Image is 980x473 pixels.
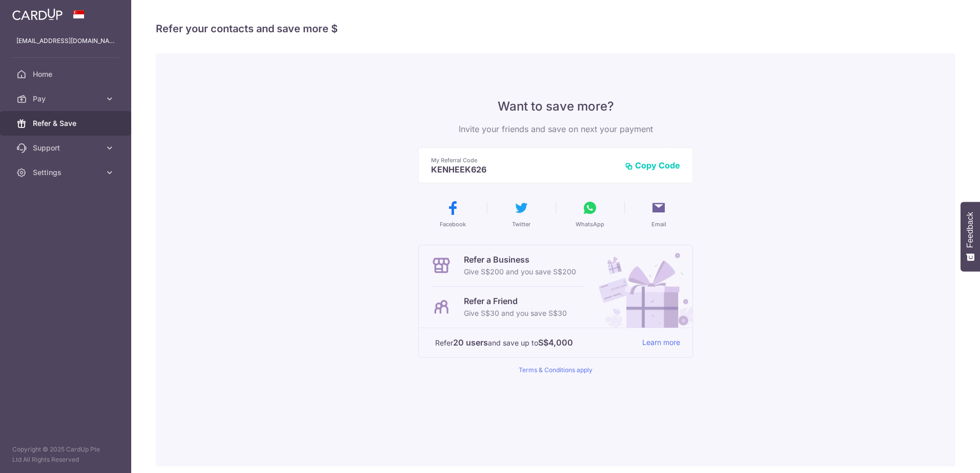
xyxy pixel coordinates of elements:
[418,98,693,115] p: Want to save more?
[464,253,576,266] p: Refer a Business
[538,336,573,349] strong: S$4,000
[431,164,617,175] p: KENHEEK626
[651,220,666,228] span: Email
[435,336,634,349] p: Refer and save up to
[453,336,488,349] strong: 20 users
[418,123,693,135] p: Invite your friends and save on next your payment
[961,202,980,271] button: Feedback - Show survey
[560,200,620,228] button: WhatsApp
[491,200,552,228] button: Twitter
[966,212,975,248] span: Feedback
[628,200,689,228] button: Email
[33,143,100,153] span: Support
[464,307,567,319] p: Give S$30 and you save S$30
[642,336,680,349] a: Learn more
[33,118,100,128] span: Refer & Save
[589,245,692,328] img: Refer
[625,160,680,170] button: Copy Code
[512,220,530,228] span: Twitter
[431,156,617,164] p: My Referral Code
[464,295,567,307] p: Refer a Friend
[33,94,100,104] span: Pay
[576,220,604,228] span: WhatsApp
[519,366,593,374] a: Terms & Conditions apply
[440,220,466,228] span: Facebook
[464,266,576,278] p: Give S$200 and you save S$200
[156,20,955,37] h4: Refer your contacts and save more $
[422,200,483,228] button: Facebook
[33,69,100,79] span: Home
[12,8,63,20] img: CardUp
[16,36,115,46] p: [EMAIL_ADDRESS][DOMAIN_NAME]
[33,167,100,178] span: Settings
